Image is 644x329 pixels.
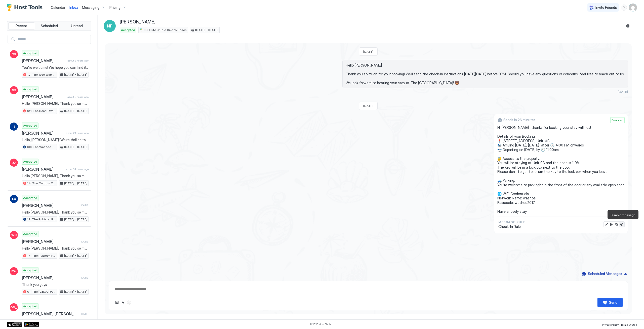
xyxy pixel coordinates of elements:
[69,5,78,10] span: Inbox
[346,63,625,85] span: Hello [PERSON_NAME] , Thank you so much for your booking! We'll send the check-in instructions [D...
[82,5,99,10] span: Messaging
[120,300,126,306] button: Quick reply
[64,181,87,186] span: [DATE] - [DATE]
[23,87,37,92] span: Accepted
[22,138,89,142] span: Hello, [PERSON_NAME]! We're thrilled to hear that you're excited for your stay! If you have any q...
[22,101,89,106] span: Hello [PERSON_NAME], Thank you so much for your booking! We'll send the check-in instructions on ...
[23,232,37,236] span: Accepted
[22,131,64,136] span: [PERSON_NAME]
[22,311,78,316] span: [PERSON_NAME] [PERSON_NAME] [PERSON_NAME]
[12,160,16,165] span: JJ
[497,125,625,214] span: Hi [PERSON_NAME] , thanks for booking your stay with us! Details of your Booking: 📍 [STREET_ADDRE...
[80,204,89,207] span: [DATE]
[22,58,65,63] span: [PERSON_NAME]
[22,94,65,99] span: [PERSON_NAME]
[7,21,91,31] div: tab-group
[2,305,26,310] span: [PERSON_NAME]
[22,65,89,70] span: You're welcome! We hope you can find it soon 😊
[22,318,89,323] span: buenas tardes quisiera saber si a la momento de cancelar se da el codigo de la puerta o al llegar...
[71,24,83,28] span: Unread
[363,50,373,53] span: [DATE]
[27,289,56,294] span: 01: The [GEOGRAPHIC_DATA] at The [GEOGRAPHIC_DATA]
[109,5,120,10] span: Pricing
[27,109,56,113] span: 02: The Bear Paw Pet Friendly King Studio
[80,312,89,316] span: [DATE]
[609,300,617,305] div: Send
[498,224,525,229] span: Check-In Rule
[618,90,628,94] span: [DATE]
[51,5,65,10] span: Calendar
[12,197,16,201] span: ES
[27,217,56,222] span: 17: The Rubicon Pet Friendly Studio
[36,22,63,29] button: Scheduled
[22,174,89,178] span: Hello [PERSON_NAME], Thank you so much for your booking! We'll send the check-in instructions [DA...
[621,323,637,326] span: Terms Of Use
[22,203,78,208] span: [PERSON_NAME]
[8,22,35,29] button: Recent
[27,72,56,77] span: 12: The Wee Washoe Pet-Friendly Studio
[80,240,89,243] span: [DATE]
[363,104,373,108] span: [DATE]
[27,145,56,149] span: 06: The Washoe Sierra Studio
[12,52,16,56] span: CD
[614,222,619,227] button: Send now
[64,145,87,149] span: [DATE] - [DATE]
[604,222,609,227] button: Edit message
[7,322,22,327] a: App Store
[64,289,87,294] span: [DATE] - [DATE]
[63,22,90,29] button: Unread
[23,304,37,309] span: Accepted
[41,24,58,28] span: Scheduled
[16,24,27,28] span: Recent
[22,210,89,215] span: Hello [PERSON_NAME], Thank you so much for your booking! We'll send the check-in instructions [DA...
[621,5,627,11] div: menu
[66,131,89,135] span: about 24 hours ago
[64,253,87,258] span: [DATE] - [DATE]
[107,23,112,29] span: NF
[66,168,89,171] span: about 24 hours ago
[12,88,16,93] span: NS
[23,196,37,200] span: Accepted
[498,220,525,224] span: Message Rule
[13,124,15,129] span: IS
[22,167,64,172] span: [PERSON_NAME]
[22,246,89,251] span: Hello [PERSON_NAME], Thank you so much for your booking! We'll send the check-in instructions [DA...
[67,59,89,62] span: about 2 hours ago
[621,322,637,327] a: Terms Of Use
[23,268,37,273] span: Accepted
[121,28,135,32] span: Accepted
[503,118,536,122] span: Sends in 26 minutes
[23,159,37,164] span: Accepted
[144,28,187,32] span: 08: Cute Studio Bike to Beach
[597,298,623,307] button: Send
[22,275,78,280] span: [PERSON_NAME]
[69,5,78,10] a: Inbox
[602,323,619,326] span: Privacy Policy
[619,222,624,227] button: Disable message
[602,322,619,327] a: Privacy Policy
[27,253,56,258] span: 17: The Rubicon Pet Friendly Studio
[24,322,39,327] a: Google Play Store
[195,28,218,32] span: [DATE] - [DATE]
[64,109,87,113] span: [DATE] - [DATE]
[23,51,37,55] span: Accepted
[22,282,89,287] span: Thank you guys
[625,23,631,29] button: Reservation information
[80,276,89,279] span: [DATE]
[64,217,87,222] span: [DATE] - [DATE]
[310,323,332,326] span: © 2025 Host Tools
[16,35,91,44] input: Input Field
[23,123,37,128] span: Accepted
[595,5,617,10] span: Invite Friends
[22,239,78,244] span: [PERSON_NAME]
[120,19,155,25] span: [PERSON_NAME]
[629,4,637,12] div: User profile
[609,222,614,227] button: Edit rule
[11,269,16,274] span: BW
[611,213,635,217] span: Disable message
[7,4,45,11] a: Host Tools Logo
[67,95,89,99] span: about 3 hours ago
